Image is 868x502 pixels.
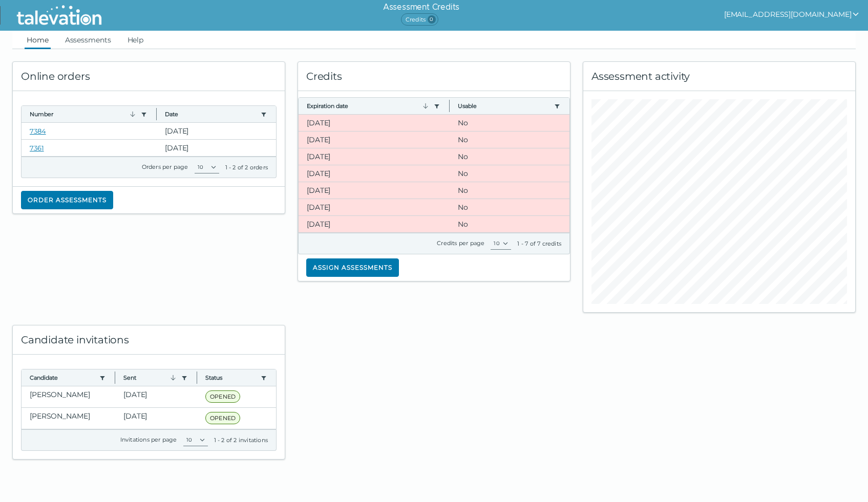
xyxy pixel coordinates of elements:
div: 1 - 2 of 2 invitations [214,436,268,444]
button: Usable [458,102,550,110]
clr-dg-cell: [DATE] [299,216,450,232]
img: Talevation_Logo_Transparent_white.png [12,3,106,28]
div: Assessment activity [583,62,855,91]
button: Column resize handle [153,103,160,125]
clr-dg-cell: [DATE] [299,148,450,165]
clr-dg-cell: [PERSON_NAME] [22,408,115,429]
clr-dg-cell: [DATE] [157,123,276,139]
span: OPENED [205,412,240,424]
button: Date [165,110,257,118]
button: Column resize handle [446,95,453,117]
clr-dg-cell: No [450,199,569,215]
a: 7384 [30,127,46,135]
button: Sent [123,374,177,382]
button: Assign assessments [306,258,399,277]
label: Credits per page [437,239,484,247]
span: Credits [401,13,438,26]
a: Home [25,31,51,49]
div: Candidate invitations [13,325,285,355]
clr-dg-cell: No [450,148,569,165]
a: Help [125,31,146,49]
a: 7361 [30,144,44,152]
button: Status [205,374,257,382]
button: Order assessments [21,191,113,209]
button: Column resize handle [194,366,200,388]
h6: Assessment Credits [383,1,459,13]
div: Credits [298,62,570,91]
clr-dg-cell: No [450,165,569,182]
clr-dg-cell: No [450,182,569,199]
button: Candidate [30,374,95,382]
clr-dg-cell: [DATE] [115,386,197,407]
button: Expiration date [307,102,430,110]
clr-dg-cell: [PERSON_NAME] [22,386,115,407]
div: 1 - 2 of 2 orders [225,163,268,171]
clr-dg-cell: [DATE] [157,140,276,156]
clr-dg-cell: [DATE] [299,165,450,182]
clr-dg-cell: [DATE] [115,408,197,429]
button: show user actions [724,8,860,20]
button: Number [30,110,137,118]
span: OPENED [205,390,240,403]
button: Column resize handle [112,366,118,388]
clr-dg-cell: [DATE] [299,132,450,148]
clr-dg-cell: No [450,132,569,148]
clr-dg-cell: [DATE] [299,115,450,131]
label: Invitations per page [120,436,177,443]
div: Online orders [13,62,285,91]
span: 0 [428,15,436,24]
clr-dg-cell: [DATE] [299,182,450,199]
clr-dg-cell: [DATE] [299,199,450,215]
a: Assessments [63,31,113,49]
clr-dg-cell: No [450,115,569,131]
div: 1 - 7 of 7 credits [517,239,561,248]
label: Orders per page [142,163,188,170]
clr-dg-cell: No [450,216,569,232]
